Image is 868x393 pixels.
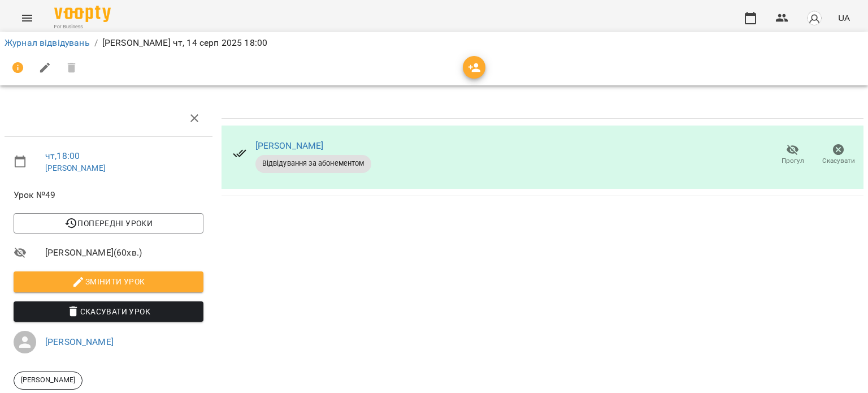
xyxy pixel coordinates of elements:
[822,156,855,166] span: Скасувати
[806,10,822,26] img: avatar_s.png
[834,7,854,28] button: UA
[14,372,83,390] div: [PERSON_NAME]
[14,301,203,322] button: Скасувати Урок
[782,156,804,166] span: Прогул
[14,188,203,202] span: Урок №49
[14,271,203,292] button: Змінити урок
[45,336,114,347] a: [PERSON_NAME]
[45,150,80,161] a: чт , 18:00
[255,140,324,151] a: [PERSON_NAME]
[94,36,98,50] li: /
[54,6,111,22] img: Voopty Logo
[14,375,82,385] span: [PERSON_NAME]
[23,275,194,288] span: Змінити урок
[838,12,850,24] span: UA
[45,163,106,172] a: [PERSON_NAME]
[255,158,371,169] span: Відвідування за абонементом
[14,213,203,234] button: Попередні уроки
[23,305,194,318] span: Скасувати Урок
[45,246,203,260] span: [PERSON_NAME] ( 60 хв. )
[14,5,41,32] button: Menu
[102,36,267,50] p: [PERSON_NAME] чт, 14 серп 2025 18:00
[5,37,90,48] a: Журнал відвідувань
[770,139,815,171] button: Прогул
[23,217,194,230] span: Попередні уроки
[54,23,111,31] span: For Business
[5,36,863,50] nav: breadcrumb
[815,139,861,171] button: Скасувати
